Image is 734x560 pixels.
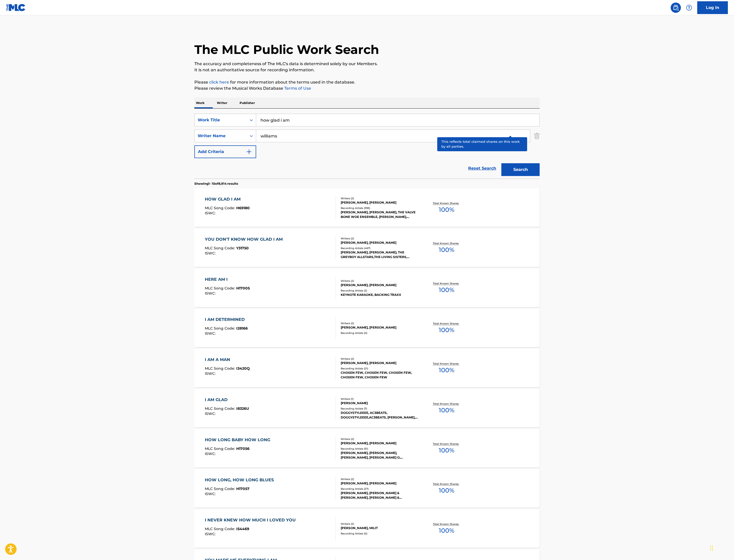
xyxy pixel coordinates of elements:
img: Delete Criterion [534,130,540,142]
div: HOW LONG BABY HOW LONG [205,437,273,443]
span: I3420Q [236,366,250,371]
div: [PERSON_NAME], [PERSON_NAME] & [PERSON_NAME], [PERSON_NAME] & [PERSON_NAME], [PERSON_NAME], [PERS... [341,491,418,500]
span: MLC Song Code : [205,326,236,331]
div: HOW LONG, HOW LONG BLUES [205,477,276,483]
p: Total Known Shares: [433,322,460,325]
span: ISWC : [205,291,217,296]
div: [PERSON_NAME], [PERSON_NAME] [341,200,418,205]
p: Total Known Shares: [433,362,460,366]
div: DOGGYSTYLEEEE, AC3BEATS, DOGGYSTYLEEEE,AC3BEATS, [PERSON_NAME], [PERSON_NAME], [PERSON_NAME] [341,411,418,420]
a: Terms of Use [283,86,311,91]
div: Writers ( 2 ) [341,279,418,283]
div: Recording Artists ( 0 ) [341,532,418,535]
p: The accuracy and completeness of The MLC's data is determined solely by our Members. [194,61,540,67]
div: Writers ( 2 ) [341,321,418,325]
button: Search [501,163,540,176]
div: Recording Artists ( 21 ) [341,367,418,370]
div: [PERSON_NAME], [PERSON_NAME] [341,361,418,365]
span: ISWC : [205,411,217,416]
div: I AM A MAN [205,357,250,363]
span: MLC Song Code : [205,527,236,531]
a: I AM DETERMINEDMLC Song Code:I28166ISWC:Writers (2)[PERSON_NAME], [PERSON_NAME]Recording Artists ... [194,309,540,347]
div: Recording Artists ( 51 ) [341,447,418,451]
span: MLC Song Code : [205,486,236,491]
a: Reset Search [466,163,499,174]
p: Total Known Shares: [433,201,460,205]
div: [PERSON_NAME], [PERSON_NAME] [341,283,418,287]
a: HOW GLAD I AMMLC Song Code:H69180ISWC:Writers (2)[PERSON_NAME], [PERSON_NAME]Recording Artists (3... [194,189,540,227]
div: Writers ( 2 ) [341,522,418,526]
span: ISWC : [205,451,217,456]
span: MLC Song Code : [205,406,236,411]
span: MLC Song Code : [205,286,236,290]
div: KEYNOTE KARAOKE, BACKING TRAXX [341,293,418,297]
div: [PERSON_NAME], [PERSON_NAME] [341,441,418,446]
div: [PERSON_NAME], [PERSON_NAME] [341,481,418,486]
div: Recording Artists ( 7 ) [341,407,418,411]
span: 100 % [439,486,454,495]
button: Add Criteria [194,145,256,158]
span: 100 % [439,366,454,375]
span: I54469 [236,527,249,531]
form: Search Form [194,114,540,179]
p: Work [194,98,206,108]
h1: The MLC Public Work Search [194,42,379,57]
p: It is not an authoritative source for recording information. [194,67,540,73]
div: [PERSON_NAME], [PERSON_NAME] [341,240,418,245]
iframe: Chat Widget [708,535,734,560]
span: ISWC : [205,251,217,255]
div: [PERSON_NAME], MILIT [341,526,418,530]
div: Writers ( 2 ) [341,196,418,200]
span: MLC Song Code : [205,206,236,210]
div: I NEVER KNEW HOW MUCH I LOVED YOU [205,517,298,523]
div: I AM GLAD [205,397,249,403]
span: 100 % [439,285,454,295]
div: Recording Artists ( 0 ) [341,331,418,335]
span: ISWC : [205,371,217,376]
span: 100 % [439,526,454,535]
span: ISWC : [205,492,217,496]
span: 100 % [439,446,454,455]
p: Writer [215,98,229,108]
p: Total Known Shares: [433,442,460,446]
span: 100 % [439,205,454,214]
span: MLC Song Code : [205,366,236,371]
div: Writers ( 2 ) [341,437,418,441]
div: Recording Artists ( 467 ) [341,246,418,250]
div: [PERSON_NAME], [PERSON_NAME], [PERSON_NAME], [PERSON_NAME] O, [PERSON_NAME] [341,451,418,460]
span: ISWC : [205,331,217,336]
div: CHOSEN FEW, CHOSEN FEW, CHOSEN FEW, CHOSEN FEW, CHOSEN FEW [341,370,418,380]
div: Writer Name [198,133,244,139]
div: [PERSON_NAME], [PERSON_NAME], THE GREYBOY ALLSTARS,THE LIVING SISTERS, [PERSON_NAME], [PERSON_NAME] [341,250,418,259]
div: [PERSON_NAME], [PERSON_NAME] [341,325,418,330]
span: H69180 [236,206,250,210]
a: I AM GLADMLC Song Code:I8326UISWC:Writers (1)[PERSON_NAME]Recording Artists (7)DOGGYSTYLEEEE, AC3... [194,389,540,427]
div: Writers ( 2 ) [341,357,418,361]
a: HOW LONG, HOW LONG BLUESMLC Song Code:H17057ISWC:Writers (2)[PERSON_NAME], [PERSON_NAME]Recording... [194,469,540,508]
div: Recording Artists ( 27 ) [341,487,418,491]
span: ISWC : [205,532,217,536]
div: Drag [710,541,713,556]
a: HERE AM IMLC Song Code:H17005ISWC:Writers (2)[PERSON_NAME], [PERSON_NAME]Recording Artists (2)KEY... [194,269,540,307]
a: HOW LONG BABY HOW LONGMLC Song Code:H17056ISWC:Writers (2)[PERSON_NAME], [PERSON_NAME]Recording A... [194,429,540,468]
a: I NEVER KNEW HOW MUCH I LOVED YOUMLC Song Code:I54469ISWC:Writers (2)[PERSON_NAME], MILITRecordin... [194,509,540,548]
div: Recording Artists ( 395 ) [341,206,418,210]
a: I AM A MANMLC Song Code:I3420QISWC:Writers (2)[PERSON_NAME], [PERSON_NAME]Recording Artists (21)C... [194,349,540,387]
span: H17005 [236,286,250,290]
p: Total Known Shares: [433,282,460,285]
span: MLC Song Code : [205,446,236,451]
p: Total Known Shares: [433,522,460,526]
div: Writers ( 2 ) [341,477,418,481]
p: Total Known Shares: [433,402,460,406]
a: click here [209,80,229,85]
span: MLC Song Code : [205,246,236,250]
div: Work Title [198,117,244,123]
p: Showing 1 - 10 of 8,914 results [194,181,238,186]
a: Public Search [671,3,681,13]
span: 100 % [439,325,454,335]
span: H17056 [236,446,250,451]
a: Log In [697,1,728,14]
div: Writers ( 1 ) [341,397,418,401]
div: HOW GLAD I AM [205,196,250,202]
